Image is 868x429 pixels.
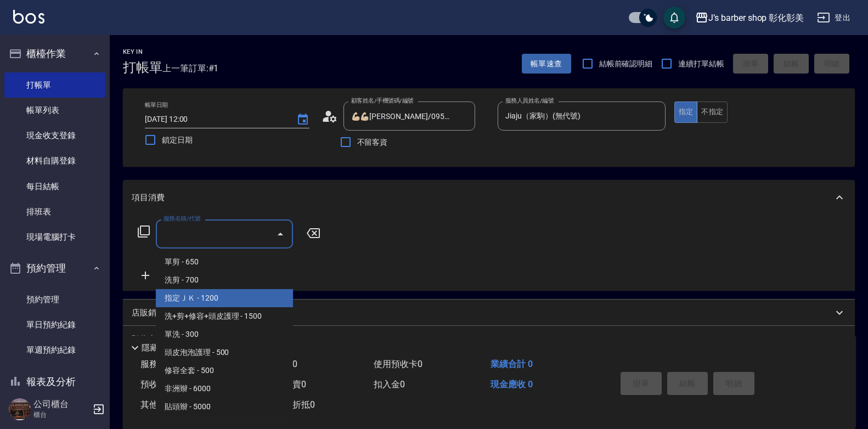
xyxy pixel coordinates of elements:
button: 預約管理 [4,254,105,283]
label: 服務名稱/代號 [164,214,200,223]
div: 項目消費 [123,180,855,215]
span: 現金應收 0 [491,379,533,390]
span: 服務消費 0 [140,359,181,369]
a: 排班表 [4,199,105,224]
span: 鎖定日期 [162,134,193,146]
span: 頭皮泡泡護理 - 500 [156,343,293,362]
a: 單日預約紀錄 [4,312,105,337]
img: Logo [13,10,44,24]
p: 預收卡販賣 [132,334,173,345]
div: J’s barber shop 彰化彰美 [708,11,804,25]
span: 連續打單結帳 [678,58,724,70]
p: 項目消費 [132,192,165,204]
h5: 公司櫃台 [33,399,89,410]
span: 修容全套 - 500 [156,362,293,380]
span: 單洗 - 300 [156,325,293,343]
h2: Key In [123,48,162,55]
span: 扣入金 0 [374,379,405,390]
span: 非洲辮 - 6000 [156,380,293,398]
button: 不指定 [697,101,728,123]
span: 洗+剪+修容+頭皮護理 - 1500 [156,307,293,325]
button: 帳單速查 [522,54,571,74]
span: 使用預收卡 0 [374,359,422,369]
span: 上一筆訂單:#1 [162,61,219,75]
span: 其他付款方式 0 [140,399,198,410]
button: Choose date, selected date is 2025-09-12 [290,106,316,133]
button: Close [272,225,289,243]
span: 預收卡販賣 0 [140,379,189,390]
span: 貼頭辮 - 5000 [156,398,293,416]
label: 服務人員姓名/編號 [505,97,554,105]
p: 隱藏業績明細 [142,342,191,354]
span: 洗剪 - 700 [156,271,293,289]
a: 現場電腦打卡 [4,224,105,250]
img: Person [9,398,31,420]
a: 單週預約紀錄 [4,337,105,363]
button: 報表及分析 [4,368,105,396]
a: 打帳單 [4,72,105,98]
button: 指定 [674,101,698,123]
a: 材料自購登錄 [4,148,105,173]
a: 現金收支登錄 [4,123,105,148]
span: 不留客資 [357,137,388,148]
button: 櫃檯作業 [4,39,105,68]
input: YYYY/MM/DD hh:mm [145,110,285,128]
button: 登出 [813,8,855,28]
label: 顧客姓名/手機號碼/編號 [351,97,414,105]
div: 預收卡販賣 [123,326,855,352]
span: 指定ＪＫ - 1200 [156,289,293,307]
button: J’s barber shop 彰化彰美 [691,7,808,29]
a: 每日結帳 [4,174,105,199]
p: 櫃台 [33,410,89,420]
span: 結帳前確認明細 [599,58,653,70]
a: 帳單列表 [4,98,105,123]
label: 帳單日期 [145,101,168,109]
span: 單剪 - 650 [156,253,293,271]
div: 店販銷售 [123,300,855,326]
p: 店販銷售 [132,307,165,319]
span: 業績合計 0 [491,359,533,369]
button: save [663,7,685,29]
h3: 打帳單 [123,60,162,75]
a: 預約管理 [4,287,105,312]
